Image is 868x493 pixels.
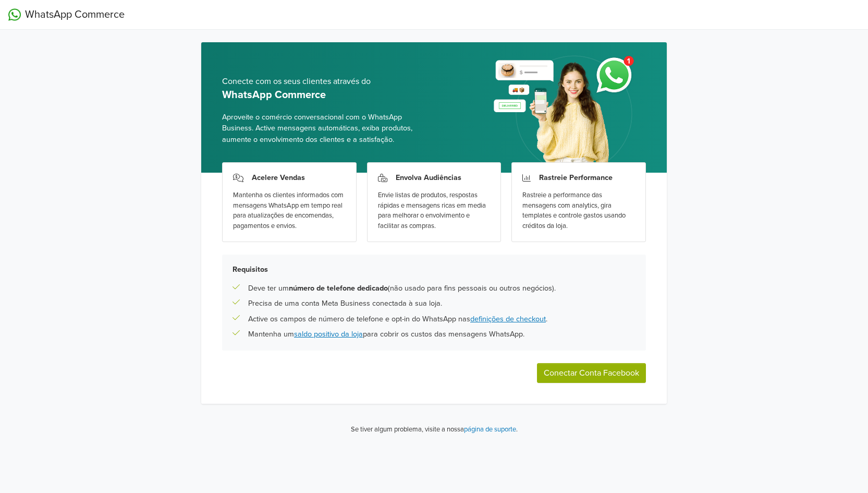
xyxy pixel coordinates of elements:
p: Deve ter um (não usado para fins pessoais ou outros negócios). [248,283,556,294]
h5: Requisitos [233,265,635,274]
div: Rastreie a performance das mensagens com analytics, gira templates e controle gastos usando crédi... [522,190,635,231]
a: saldo positivo da loja [294,330,363,339]
h5: Conecte com os seus clientes através do [222,77,426,87]
p: Se tiver algum problema, visite a nossa . [351,425,518,435]
div: Mantenha os clientes informados com mensagens WhatsApp em tempo real para atualizações de encomen... [233,190,346,231]
h3: Rastreie Performance [539,173,613,182]
div: Envie listas de produtos, respostas rápidas e mensagens ricas em media para melhorar o envolvimen... [378,190,491,231]
button: Conectar Conta Facebook [537,363,646,383]
p: Mantenha um para cobrir os custos das mensagens WhatsApp. [248,329,524,340]
img: whatsapp_setup_banner [485,50,646,173]
a: página de suporte [464,425,516,434]
span: Aproveite o comércio conversacional com o WhatsApp Business. Active mensagens automáticas, exiba ... [222,112,426,146]
span: WhatsApp Commerce [25,7,125,22]
img: WhatsApp [8,8,21,21]
a: definições de checkout [470,315,546,323]
p: Active os campos de número de telefone e opt-in do WhatsApp nas . [248,314,547,325]
p: Precisa de uma conta Meta Business conectada à sua loja. [248,298,442,309]
h3: Envolva Audiências [396,173,461,182]
h5: WhatsApp Commerce [222,89,426,101]
b: número de telefone dedicado [289,284,388,293]
h3: Acelere Vendas [252,173,305,182]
